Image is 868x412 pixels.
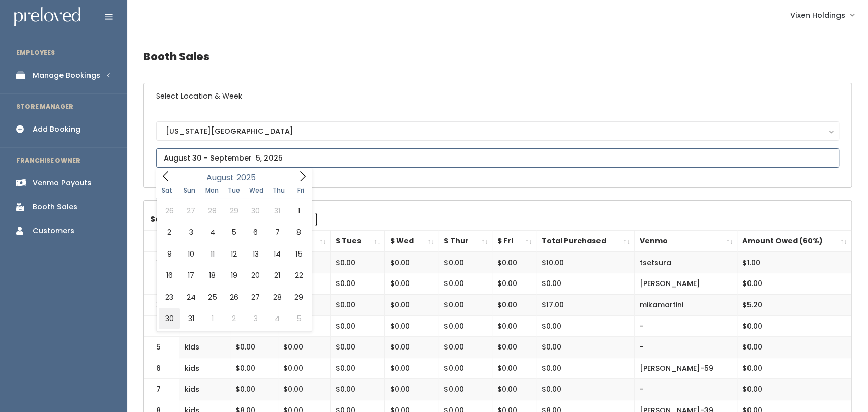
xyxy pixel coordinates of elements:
[737,315,851,337] td: $0.00
[201,187,223,194] span: Mon
[737,294,851,315] td: $5.20
[245,308,266,329] span: September 3, 2025
[438,294,492,315] td: $0.00
[230,358,278,379] td: $0.00
[179,337,230,358] td: kids
[492,358,536,379] td: $0.00
[178,187,201,194] span: Sun
[202,287,223,308] span: August 25, 2025
[266,308,288,329] span: September 4, 2025
[156,121,839,141] button: [US_STATE][GEOGRAPHIC_DATA]
[384,252,438,273] td: $0.00
[288,221,309,243] span: August 8, 2025
[223,187,245,194] span: Tue
[536,337,634,358] td: $0.00
[33,202,77,212] div: Booth Sales
[737,273,851,295] td: $0.00
[384,231,438,252] th: $ Wed: activate to sort column ascending
[634,315,737,337] td: -
[156,187,178,194] span: Sat
[331,358,385,379] td: $0.00
[288,200,309,221] span: August 1, 2025
[14,7,80,27] img: preloved logo
[144,252,179,273] td: 1
[634,273,737,295] td: [PERSON_NAME]
[234,171,264,184] input: Year
[144,294,179,315] td: 3
[143,43,852,71] h4: Booth Sales
[144,231,179,252] th: #: activate to sort column descending
[159,200,180,221] span: July 26, 2025
[223,287,245,308] span: August 26, 2025
[180,243,201,265] span: August 10, 2025
[267,187,290,194] span: Thu
[159,221,180,243] span: August 2, 2025
[202,265,223,286] span: August 18, 2025
[202,221,223,243] span: August 4, 2025
[536,252,634,273] td: $10.00
[634,294,737,315] td: mikamartini
[737,358,851,379] td: $0.00
[245,265,266,286] span: August 20, 2025
[230,337,278,358] td: $0.00
[230,379,278,400] td: $0.00
[144,83,851,109] h6: Select Location & Week
[144,379,179,400] td: 7
[33,124,80,135] div: Add Booking
[180,221,201,243] span: August 3, 2025
[331,337,385,358] td: $0.00
[438,231,492,252] th: $ Thur: activate to sort column ascending
[179,379,230,400] td: kids
[223,243,245,265] span: August 12, 2025
[492,231,536,252] th: $ Fri: activate to sort column ascending
[634,337,737,358] td: -
[536,273,634,295] td: $0.00
[737,337,851,358] td: $0.00
[202,243,223,265] span: August 11, 2025
[159,265,180,286] span: August 16, 2025
[331,379,385,400] td: $0.00
[492,379,536,400] td: $0.00
[536,315,634,337] td: $0.00
[278,379,331,400] td: $0.00
[384,294,438,315] td: $0.00
[634,358,737,379] td: [PERSON_NAME]-59
[331,273,385,295] td: $0.00
[150,213,317,226] label: Search:
[245,243,266,265] span: August 13, 2025
[492,294,536,315] td: $0.00
[331,252,385,273] td: $0.00
[180,265,201,286] span: August 17, 2025
[206,174,234,182] span: August
[166,125,829,137] div: [US_STATE][GEOGRAPHIC_DATA]
[790,10,845,21] span: Vixen Holdings
[438,315,492,337] td: $0.00
[202,308,223,329] span: September 1, 2025
[33,70,100,81] div: Manage Bookings
[780,4,864,26] a: Vixen Holdings
[438,358,492,379] td: $0.00
[737,252,851,273] td: $1.00
[634,379,737,400] td: -
[384,379,438,400] td: $0.00
[266,200,288,221] span: July 31, 2025
[288,287,309,308] span: August 29, 2025
[290,187,312,194] span: Fri
[492,337,536,358] td: $0.00
[536,231,634,252] th: Total Purchased: activate to sort column ascending
[159,243,180,265] span: August 9, 2025
[438,252,492,273] td: $0.00
[159,287,180,308] span: August 23, 2025
[245,287,266,308] span: August 27, 2025
[331,294,385,315] td: $0.00
[288,308,309,329] span: September 5, 2025
[331,231,385,252] th: $ Tues: activate to sort column ascending
[180,287,201,308] span: August 24, 2025
[288,265,309,286] span: August 22, 2025
[33,178,92,188] div: Venmo Payouts
[278,337,331,358] td: $0.00
[245,200,266,221] span: July 30, 2025
[223,265,245,286] span: August 19, 2025
[288,243,309,265] span: August 15, 2025
[144,273,179,295] td: 2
